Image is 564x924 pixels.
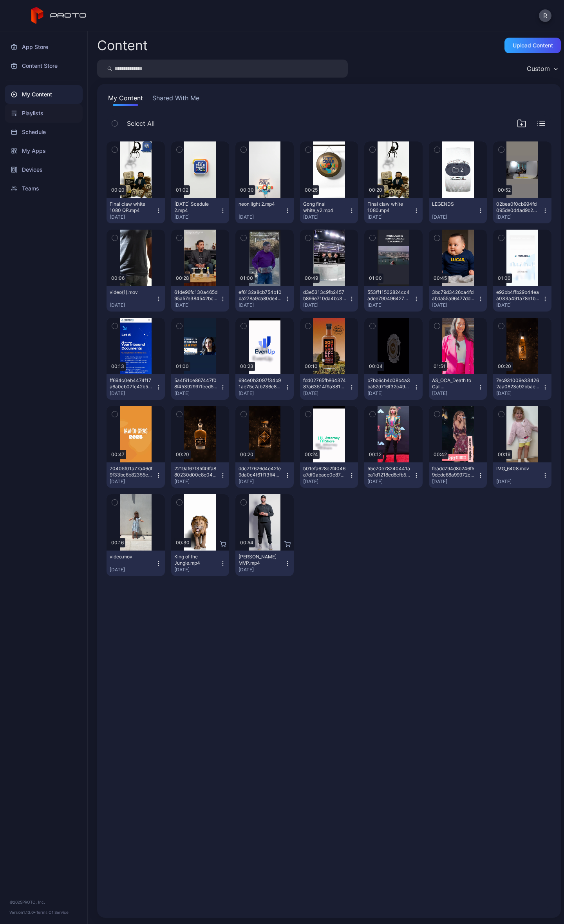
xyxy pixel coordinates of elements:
button: 55e70e78240441aba1d1218ed8cfb54c.mov[DATE] [364,462,423,488]
div: [DATE] [110,567,155,573]
div: 55e70e78240441aba1d1218ed8cfb54c.mov [367,466,410,478]
div: 3bc79d3426ca4fdabda55a96477dd634.mov [432,289,475,302]
button: AS_OCA_Death to Call Center_9x16_v5.mp4[DATE] [429,374,487,400]
a: Playlists [5,104,83,123]
a: My Apps [5,141,83,160]
div: [DATE] [367,302,413,308]
div: [DATE] [239,302,284,308]
button: IMG_6408.mov[DATE] [493,462,551,488]
button: b01efa628e2f4046a7df0abacc0e8761.mov[DATE] [300,462,358,488]
button: d3e5313c9fb2457b866e710da4bc3421.mov[DATE] [300,286,358,312]
div: [DATE] [496,214,542,220]
div: ff694c0eb4474f17a6a0cb07fc42b57c.mov [110,377,153,390]
div: Content [97,39,148,52]
div: 553ff11502824cc4adee790496427369.mov [367,289,410,302]
button: 70405f01a77a46df9f33bc6b82355ef6.mov[DATE] [107,462,165,488]
div: [DATE] [239,390,284,397]
div: [DATE] [303,302,349,308]
button: neon light 2.mp4[DATE] [235,198,294,223]
div: [DATE] [110,390,155,397]
button: Gong final white_v2.mp4[DATE] [300,198,358,223]
div: 02bea0f0cb994fd095de0d4ad9b2ae16.mov [496,201,539,214]
div: [DATE] [174,567,220,573]
a: Schedule [5,123,83,141]
button: 553ff11502824cc4adee790496427369.mov[DATE] [364,286,423,312]
div: [DATE] [367,390,413,397]
button: 7ec931009e334262aa0823c92bbae120.mov[DATE] [493,374,551,400]
div: [DATE] [496,478,542,485]
button: Shared With Me [151,93,201,106]
div: Gong final white_v2.mp4 [303,201,346,214]
div: 7ec931009e334262aa0823c92bbae120.mov [496,377,539,390]
div: Albert Pujols MVP.mp4 [239,554,282,566]
div: [DATE] [110,478,155,485]
button: Upload Content [504,38,561,53]
button: 02bea0f0cb994fd095de0d4ad9b2ae16.mov[DATE] [493,198,551,223]
div: 70405f01a77a46df9f33bc6b82355ef6.mov [110,466,153,478]
div: [DATE] [174,302,220,308]
div: ddc7f7626d4e42fe9da0c4f61f13ff45.mov [239,466,282,478]
div: [DATE] [239,478,284,485]
div: AS_OCA_Death to Call Center_9x16_v5.mp4 [432,377,475,390]
div: Upload Content [513,42,553,49]
button: 694e0b3097f34b91ae75c7ab236e88ed.mov[DATE] [235,374,294,400]
button: Final claw white 1080 QR.mp4[DATE] [107,198,165,223]
div: [DATE] [367,478,413,485]
div: Devices [5,160,83,179]
button: LEGENDS[DATE] [429,198,487,223]
button: Final claw white 1080.mp4[DATE] [364,198,423,223]
div: feadd794d8b246f59dcde68a99972cb9.mov [432,466,475,478]
a: Teams [5,179,83,198]
div: [DATE] [110,214,155,220]
div: 694e0b3097f34b91ae75c7ab236e88ed.mov [239,377,282,390]
div: video.mov [110,554,153,560]
button: e92bb4ffb29b44eaa033a491a78e1bae.mov[DATE] [493,286,551,312]
a: My Content [5,85,83,104]
div: [DATE] [303,478,349,485]
div: 2 [460,166,463,173]
div: [DATE] [303,390,349,397]
div: ef6132a8cb754b10ba278a9da80de460.mov [239,289,282,302]
span: Select All [127,119,155,128]
div: [DATE] [496,302,542,308]
div: [DATE] [239,567,284,573]
div: Thursday Scedule 2.mp4 [174,201,217,214]
div: 61de96fc130a465d95a57e384542bc8b.mov [174,289,217,302]
div: [DATE] [432,478,478,485]
button: fdd02765fb86437487a63514f9a381eb.mov[DATE] [300,374,358,400]
div: fdd02765fb86437487a63514f9a381eb.mov [303,377,346,390]
div: [DATE] [239,214,284,220]
button: [PERSON_NAME] MVP.mp4[DATE] [235,551,294,576]
div: b7bb6cb4d08b4a3ba52d716f32c495db.mov [367,377,410,390]
a: Terms Of Service [36,910,69,915]
div: 5a4f91ce867447f08f45392997feed5e.mov [174,377,217,390]
div: [DATE] [174,390,220,397]
div: b01efa628e2f4046a7df0abacc0e8761.mov [303,466,346,478]
div: [DATE] [432,214,478,220]
div: IMG_6408.mov [496,466,539,472]
div: 2219af67f35f49fa880230d00c8c043b.mov [174,466,217,478]
a: Content Store [5,56,83,75]
button: feadd794d8b246f59dcde68a99972cb9.mov[DATE] [429,462,487,488]
button: b7bb6cb4d08b4a3ba52d716f32c495db.mov[DATE] [364,374,423,400]
div: [DATE] [174,214,220,220]
div: App Store [5,38,83,56]
div: [DATE] [496,390,542,397]
div: [DATE] [367,214,413,220]
div: [DATE] [432,302,478,308]
button: 5a4f91ce867447f08f45392997feed5e.mov[DATE] [171,374,230,400]
div: Final claw white 1080 QR.mp4 [110,201,153,214]
button: 61de96fc130a465d95a57e384542bc8b.mov[DATE] [171,286,230,312]
button: [DATE] Scedule 2.mp4[DATE] [171,198,230,223]
div: [DATE] [303,214,349,220]
button: 3bc79d3426ca4fdabda55a96477dd634.mov[DATE] [429,286,487,312]
div: © 2025 PROTO, Inc. [9,899,78,905]
button: video.mov[DATE] [107,551,165,576]
div: [DATE] [432,390,478,397]
div: video(1).mov [110,289,153,295]
span: Version 1.13.0 • [9,910,36,915]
